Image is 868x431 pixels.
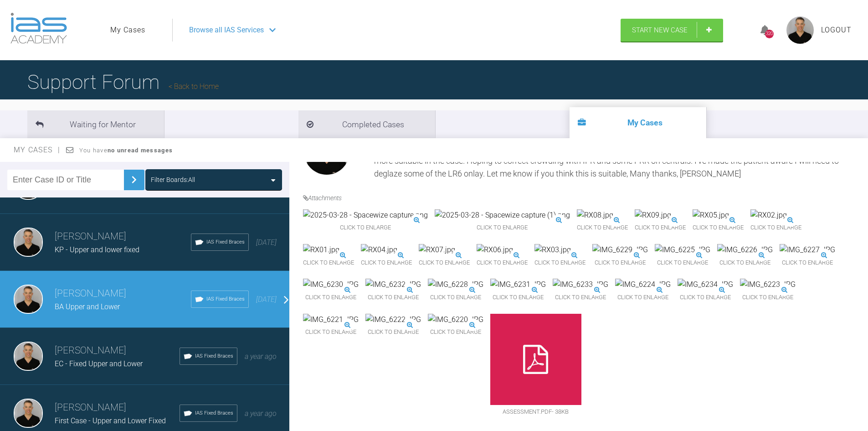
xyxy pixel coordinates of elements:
[592,256,648,270] span: Click to enlarge
[79,147,173,154] span: You have
[303,325,359,339] span: Click to enlarge
[577,209,613,221] img: RX08.jpg
[365,291,421,305] span: Click to enlarge
[14,145,61,154] span: My Cases
[740,279,796,291] img: IMG_6223.JPG
[490,405,581,419] span: Assessment.pdf - 38KB
[592,244,648,256] img: IMG_6229.JPG
[108,147,173,154] strong: no unread messages
[786,16,814,44] img: profile.png
[303,209,428,221] img: 2025-03-28 - Spacewize capture.png
[303,314,359,326] img: IMG_6221.JPG
[55,359,143,368] span: EC - Fixed Upper and Lower
[365,314,421,326] img: IMG_6222.JPG
[55,229,191,244] h3: [PERSON_NAME]
[303,279,359,291] img: IMG_6230.JPG
[534,256,586,270] span: Click to enlarge
[14,342,43,371] img: Stephen McCrory
[577,221,628,235] span: Click to enlarge
[428,279,483,291] img: IMG_6228.JPG
[55,286,191,301] h3: [PERSON_NAME]
[655,244,710,256] img: IMG_6225.JPG
[678,279,733,291] img: IMG_6234.JPG
[14,285,43,314] img: Stephen McCrory
[303,244,339,256] img: RX01.jpg
[477,244,513,256] img: RX06.jpg
[14,399,43,428] img: Stephen McCrory
[256,238,277,247] span: [DATE]
[750,221,801,235] span: Click to enlarge
[55,416,166,425] span: First Case - Upper and Lower Fixed
[55,302,120,311] span: BA Upper and Lower
[206,238,245,246] span: IAS Fixed Braces
[570,107,706,138] li: My Cases
[361,256,412,270] span: Click to enlarge
[365,279,421,291] img: IMG_6232.JPG
[717,256,773,270] span: Click to enlarge
[428,325,483,339] span: Click to enlarge
[821,24,852,36] a: Logout
[477,256,528,270] span: Click to enlarge
[303,256,354,270] span: Click to enlarge
[206,295,245,303] span: IAS Fixed Braces
[615,291,671,305] span: Click to enlarge
[615,279,671,291] img: IMG_6224.JPG
[428,291,483,305] span: Click to enlarge
[361,244,397,256] img: RX04.jpg
[780,244,835,256] img: IMG_6227.JPG
[632,26,688,34] span: Start New Case
[750,209,787,221] img: RX02.jpg
[7,170,124,190] input: Enter Case ID or Title
[303,221,428,235] span: Click to enlarge
[245,352,277,361] span: a year ago
[245,409,277,418] span: a year ago
[14,228,43,257] img: Stephen McCrory
[693,209,729,221] img: RX05.jpg
[127,172,141,187] img: chevronRight.28bd32b0.svg
[55,400,180,415] h3: [PERSON_NAME]
[419,244,455,256] img: RX07.jpg
[490,291,546,305] span: Click to enlarge
[678,291,733,305] span: Click to enlarge
[189,24,264,36] span: Browse all IAS Services
[303,193,861,203] h4: Attachments
[534,244,571,256] img: RX03.jpg
[195,352,233,360] span: IAS Fixed Braces
[553,291,608,305] span: Click to enlarge
[195,409,233,417] span: IAS Fixed Braces
[553,279,608,291] img: IMG_6233.JPG
[490,279,546,291] img: IMG_6231.JPG
[55,245,139,254] span: KP - Upper and lower fixed
[151,175,195,185] div: Filter Boards: All
[435,221,570,235] span: Click to enlarge
[693,221,744,235] span: Click to enlarge
[419,256,470,270] span: Click to enlarge
[635,209,671,221] img: RX09.jpg
[435,209,570,221] img: 2025-03-28 - Spacewize capture (1).png
[27,66,219,98] h1: Support Forum
[635,221,686,235] span: Click to enlarge
[55,343,180,358] h3: [PERSON_NAME]
[298,110,435,138] li: Completed Cases
[169,82,219,91] a: Back to Home
[365,325,421,339] span: Click to enlarge
[10,13,67,44] img: logo-light.3e3ef733.png
[655,256,710,270] span: Click to enlarge
[303,291,359,305] span: Click to enlarge
[780,256,835,270] span: Click to enlarge
[428,314,483,326] img: IMG_6220.JPG
[621,19,723,42] a: Start New Case
[27,110,164,138] li: Waiting for Mentor
[765,30,774,38] div: 320
[256,295,277,304] span: [DATE]
[740,291,796,305] span: Click to enlarge
[110,24,145,36] a: My Cases
[717,244,773,256] img: IMG_6226.JPG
